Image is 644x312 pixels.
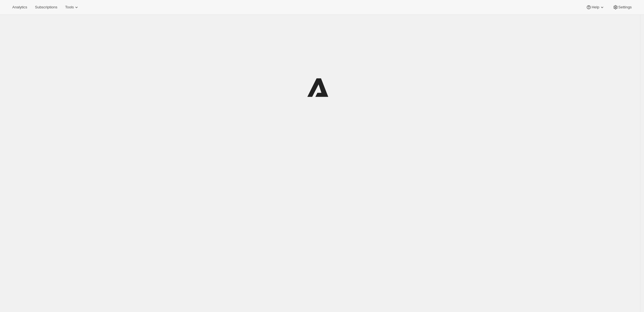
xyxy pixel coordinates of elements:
[32,3,61,11] button: Subscriptions
[618,5,632,9] span: Settings
[35,5,57,9] span: Subscriptions
[583,3,608,11] button: Help
[12,5,27,9] span: Analytics
[592,5,599,9] span: Help
[9,3,30,11] button: Analytics
[62,3,83,11] button: Tools
[609,3,635,11] button: Settings
[65,5,74,9] span: Tools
